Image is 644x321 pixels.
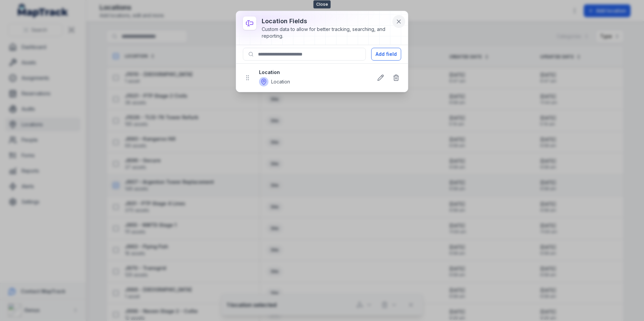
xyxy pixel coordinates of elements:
[314,0,331,8] span: Close
[271,78,290,85] span: Location
[262,26,390,39] div: Custom data to allow for better tracking, searching, and reporting.
[371,48,401,61] button: Add field
[259,69,367,76] strong: Location
[262,16,390,26] h3: location fields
